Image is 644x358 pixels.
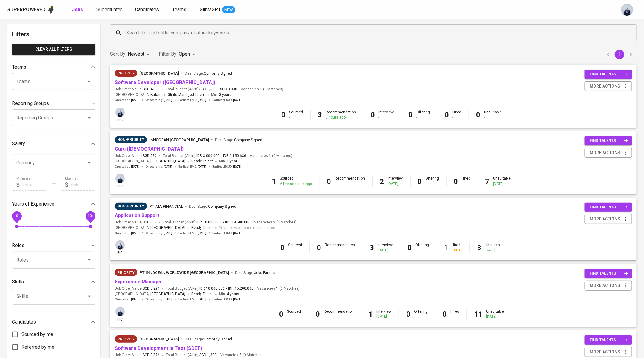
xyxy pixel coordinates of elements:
[289,115,303,120] div: -
[115,174,125,183] img: annisa@glints.com
[287,309,301,319] div: Sourced
[12,61,95,73] div: Teams
[484,110,502,120] div: Unsuitable
[150,291,185,297] span: [GEOGRAPHIC_DATA]
[115,286,160,291] span: Job Order Value
[163,220,250,225] span: Total Budget (All-In)
[115,158,185,164] span: [GEOGRAPHIC_DATA] ,
[227,159,237,163] span: 1 year
[254,220,297,225] span: Vacancies ( 1 Matches )
[221,153,222,158] span: -
[185,337,232,341] span: Deal Stage :
[146,231,172,235] span: Onboarding :
[406,310,411,318] b: 0
[140,337,179,341] span: [GEOGRAPHIC_DATA]
[238,353,241,358] span: 2
[179,49,197,60] div: Open
[143,286,160,291] span: SGD 5,291
[369,310,373,318] b: 1
[223,220,224,225] span: -
[115,269,137,276] div: Client Priority, Very Responsive, More Profiles Required
[452,110,461,120] div: Hired
[585,148,632,158] button: more actions
[204,337,232,341] span: Company Signed
[268,153,271,158] span: 1
[280,176,312,186] div: Sourced
[272,220,275,225] span: 2
[128,49,152,60] div: Newest
[408,111,413,119] b: 0
[168,93,205,97] span: Glints Managed Talent
[590,348,620,356] span: more actions
[200,6,235,14] a: GlintsGPT NEW
[477,243,481,252] b: 3
[235,271,276,275] span: Deal Stage :
[12,278,24,285] p: Skills
[164,98,172,102] span: [DATE]
[325,242,355,253] div: Recommendation
[146,164,172,169] span: Onboarding :
[590,270,628,277] span: find talents
[254,271,276,275] span: Jobs Farmed
[325,248,355,253] div: -
[17,46,91,53] span: Clear All filters
[241,87,283,92] span: Vacancies ( 0 Matches )
[416,110,430,120] div: Offering
[128,50,144,58] p: Newest
[378,110,394,120] div: Interview
[131,164,140,169] span: [DATE]
[21,331,53,338] span: Sourced by me
[485,248,503,253] div: [DATE]
[135,7,159,12] span: Candidates
[115,220,157,225] span: Job Order Value
[12,239,95,252] div: Roles
[140,270,229,275] span: PT Innocean Worldwide [GEOGRAPHIC_DATA]
[72,6,84,14] a: Jobs
[590,83,620,90] span: more actions
[115,137,147,143] span: Non-Priority
[143,87,160,92] span: SGD 4,590
[208,204,236,209] span: Company Signed
[85,114,93,122] button: Open
[388,176,403,186] div: Interview
[590,137,628,144] span: find talents
[590,337,628,343] span: find talents
[318,111,322,119] b: 3
[585,281,632,291] button: more actions
[198,98,206,102] span: [DATE]
[280,243,285,252] b: 0
[115,92,162,98] span: [GEOGRAPHIC_DATA] ,
[407,243,412,252] b: 0
[115,240,125,250] img: annisa@glints.com
[615,50,624,59] button: page 1
[259,87,262,92] span: 1
[452,242,462,253] div: Hired
[590,215,620,223] span: more actions
[370,243,374,252] b: 3
[85,159,93,167] button: Open
[585,214,632,224] button: more actions
[85,256,93,264] button: Open
[47,5,55,14] img: app logo
[327,177,331,186] b: 0
[289,110,303,120] div: Sourced
[376,309,391,319] div: Interview
[215,138,262,142] span: Deal Stage :
[281,111,285,119] b: 0
[115,136,147,143] div: Sufficient Talents in Pipeline
[12,276,95,288] div: Skills
[621,4,633,16] img: annisa@glints.com
[12,138,95,150] div: Salary
[484,115,502,120] div: -
[416,115,430,120] div: -
[585,203,632,212] button: find talents
[146,297,172,301] span: Onboarding :
[149,204,183,209] span: PT AIA FINANCIAL
[378,115,394,120] div: -
[198,297,206,301] span: [DATE]
[12,63,26,71] p: Teams
[198,164,206,169] span: [DATE]
[288,242,302,253] div: Sourced
[590,282,620,289] span: more actions
[16,214,18,218] span: 0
